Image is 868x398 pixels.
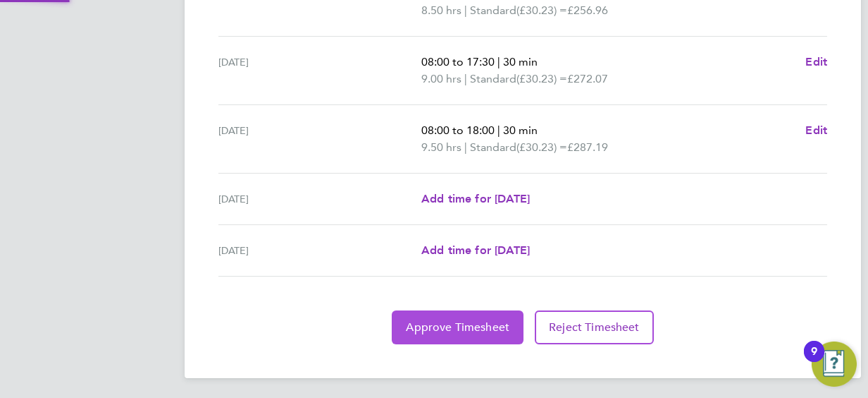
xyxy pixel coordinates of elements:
[421,243,530,257] span: Add time for [DATE]
[497,55,500,68] span: |
[497,123,500,137] span: |
[805,55,827,68] span: Edit
[218,242,421,259] div: [DATE]
[218,191,421,207] div: [DATE]
[812,342,857,387] button: Open Resource Center, 9 new notifications
[535,310,654,344] button: Reject Timesheet
[421,191,530,207] a: Add time for [DATE]
[464,72,467,85] span: |
[567,72,608,85] span: £272.07
[470,139,516,156] span: Standard
[805,122,827,139] a: Edit
[503,55,538,68] span: 30 min
[503,123,538,137] span: 30 min
[470,71,516,88] span: Standard
[516,140,567,154] span: (£30.23) =
[421,123,495,137] span: 08:00 to 18:00
[516,4,567,17] span: (£30.23) =
[549,320,640,334] span: Reject Timesheet
[567,140,608,154] span: £287.19
[218,122,421,156] div: [DATE]
[470,2,516,19] span: Standard
[516,72,567,85] span: (£30.23) =
[392,310,523,344] button: Approve Timesheet
[218,54,421,88] div: [DATE]
[421,192,530,205] span: Add time for [DATE]
[421,55,495,68] span: 08:00 to 17:30
[464,4,467,17] span: |
[421,242,530,259] a: Add time for [DATE]
[805,54,827,71] a: Edit
[464,140,467,154] span: |
[421,140,461,154] span: 9.50 hrs
[406,320,509,334] span: Approve Timesheet
[567,4,608,17] span: £256.96
[805,123,827,137] span: Edit
[421,4,461,17] span: 8.50 hrs
[811,351,817,370] div: 9
[421,72,461,85] span: 9.00 hrs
